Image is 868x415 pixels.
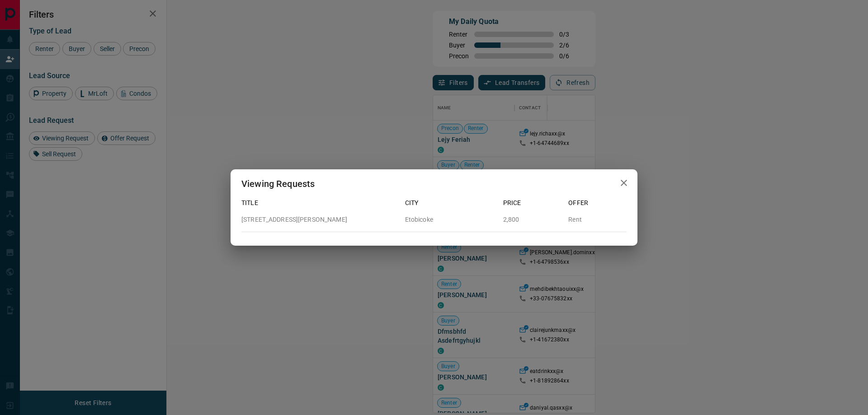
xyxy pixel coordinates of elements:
[503,198,561,208] p: Price
[568,215,627,224] p: Rent
[241,215,398,224] p: [STREET_ADDRESS][PERSON_NAME]
[405,198,496,208] p: City
[503,215,561,224] p: 2,800
[405,215,496,224] p: Etobicoke
[241,198,398,208] p: Title
[231,169,325,198] h2: Viewing Requests
[568,198,627,208] p: Offer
